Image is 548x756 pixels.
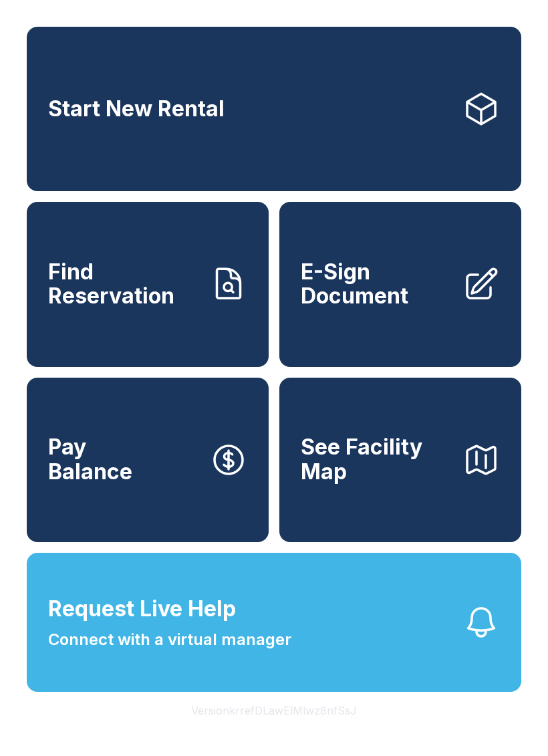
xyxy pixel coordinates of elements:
a: E-Sign Document [279,202,521,366]
span: Pay Balance [48,435,132,484]
span: Request Live Help [48,593,236,625]
span: See Facility Map [301,435,452,484]
a: Find Reservation [27,202,269,366]
button: Request Live HelpConnect with a virtual manager [27,553,521,692]
button: VersionkrrefDLawElMlwz8nfSsJ [180,692,368,729]
span: Start New Rental [48,97,225,122]
span: Find Reservation [48,260,199,309]
a: Start New Rental [27,27,521,191]
button: PayBalance [27,378,269,542]
button: See Facility Map [279,378,521,542]
span: E-Sign Document [301,260,452,309]
span: Connect with a virtual manager [48,628,291,652]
